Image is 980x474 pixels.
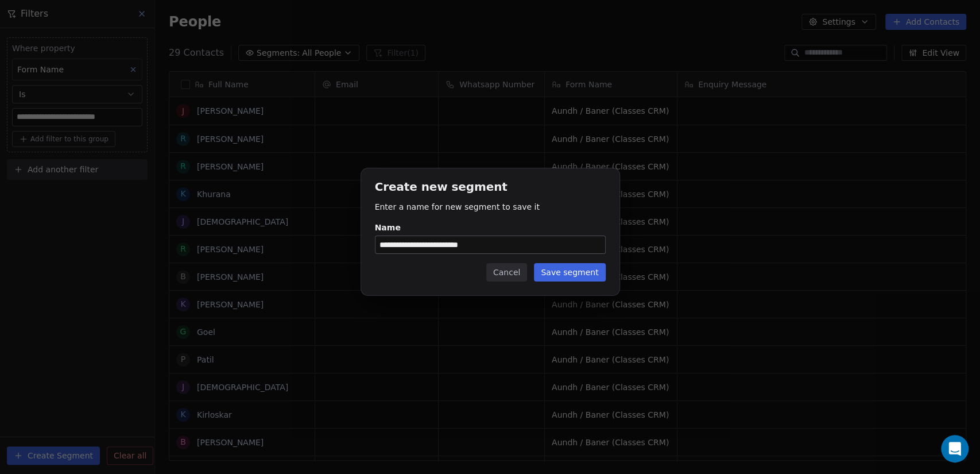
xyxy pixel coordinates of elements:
[375,222,606,233] div: Name
[534,263,605,282] button: Save segment
[486,263,527,282] button: Cancel
[375,201,606,213] p: Enter a name for new segment to save it
[375,236,605,253] input: Name
[375,182,606,194] h1: Create new segment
